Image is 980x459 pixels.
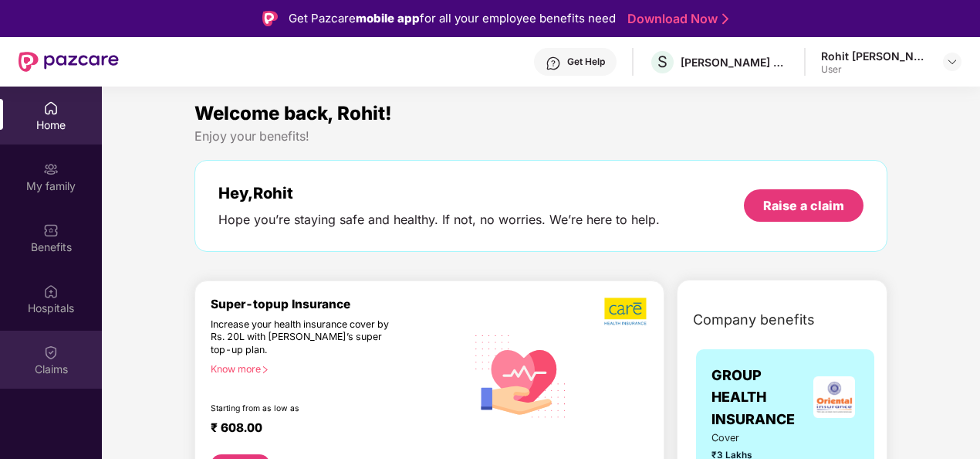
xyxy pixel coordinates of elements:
img: b5dec4f62d2307b9de63beb79f102df3.png [604,297,648,326]
div: Enjoy your benefits! [194,128,887,144]
div: Rohit [PERSON_NAME] [821,49,929,63]
img: svg+xml;base64,PHN2ZyB4bWxucz0iaHR0cDovL3d3dy53My5vcmcvMjAwMC9zdmciIHhtbG5zOnhsaW5rPSJodHRwOi8vd3... [466,320,576,431]
img: svg+xml;base64,PHN2ZyBpZD0iQ2xhaW0iIHhtbG5zPSJodHRwOi8vd3d3LnczLm9yZy8yMDAwL3N2ZyIgd2lkdGg9IjIwIi... [43,345,59,360]
div: Raise a claim [763,197,844,214]
div: Hope you’re staying safe and healthy. If not, no worries. We’re here to help. [218,212,660,228]
img: svg+xml;base64,PHN2ZyBpZD0iSG9tZSIgeG1sbnM9Imh0dHA6Ly93d3cudzMub3JnLzIwMDAvc3ZnIiB3aWR0aD0iMjAiIG... [43,100,59,116]
div: Hey, Rohit [218,184,660,202]
div: ₹ 608.00 [211,420,451,439]
a: Download Now [627,11,724,27]
img: Stroke [722,11,728,27]
span: S [657,53,667,71]
img: insurerLogo [813,376,855,418]
div: Know more [211,363,457,374]
span: Company benefits [693,309,815,331]
strong: mobile app [356,11,420,25]
span: Cover [711,430,766,446]
img: New Pazcare Logo [19,52,119,72]
img: svg+xml;base64,PHN2ZyBpZD0iRHJvcGRvd24tMzJ4MzIiIHhtbG5zPSJodHRwOi8vd3d3LnczLm9yZy8yMDAwL3N2ZyIgd2... [946,56,958,68]
span: Welcome back, Rohit! [194,102,392,124]
img: svg+xml;base64,PHN2ZyBpZD0iSGVscC0zMngzMiIgeG1sbnM9Imh0dHA6Ly93d3cudzMub3JnLzIwMDAvc3ZnIiB3aWR0aD... [546,56,561,71]
img: svg+xml;base64,PHN2ZyBpZD0iSG9zcGl0YWxzIiB4bWxucz0iaHR0cDovL3d3dy53My5vcmcvMjAwMC9zdmciIHdpZHRoPS... [43,284,59,299]
span: right [261,365,269,374]
div: Super-topup Insurance [211,297,466,311]
div: Increase your health insurance cover by Rs. 20L with [PERSON_NAME]’s super top-up plan. [211,318,400,357]
img: svg+xml;base64,PHN2ZyBpZD0iQmVuZWZpdHMiIHhtbG5zPSJodHRwOi8vd3d3LnczLm9yZy8yMDAwL3N2ZyIgd2lkdGg9Ij... [43,223,59,238]
div: User [821,63,929,76]
div: Get Pazcare for all your employee benefits need [289,9,616,28]
img: svg+xml;base64,PHN2ZyB3aWR0aD0iMjAiIGhlaWdodD0iMjAiIHZpZXdCb3g9IjAgMCAyMCAyMCIgZmlsbD0ibm9uZSIgeG... [43,161,59,177]
div: Starting from as low as [211,403,400,414]
span: GROUP HEALTH INSURANCE [711,365,809,430]
div: Get Help [567,56,605,68]
div: [PERSON_NAME] CONSULTANTS P LTD [681,55,789,70]
img: Logo [262,11,278,26]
